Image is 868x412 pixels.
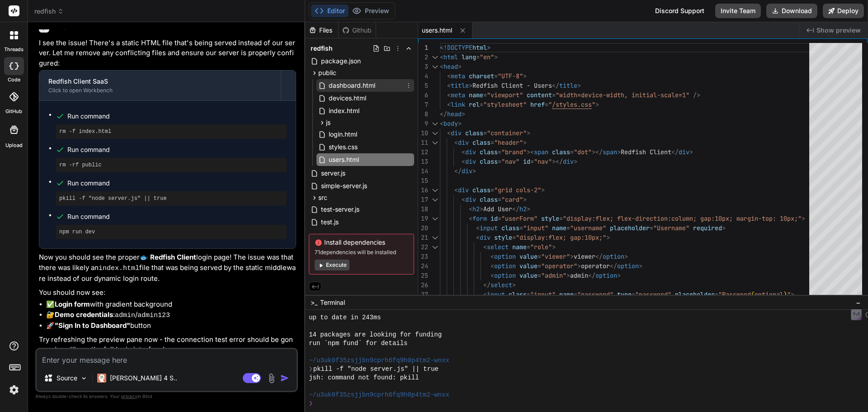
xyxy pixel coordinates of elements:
div: 22 [418,242,428,252]
span: class [472,138,491,147]
span: "display:flex; gap:10px;" [516,233,606,242]
span: html [443,53,458,61]
span: < [469,205,472,213]
span: class [480,157,498,166]
span: Run command [67,212,287,221]
span: > [617,271,621,279]
span: > [523,195,527,204]
span: div [679,148,689,156]
span: "viewport" [487,91,523,99]
span: > [574,157,577,166]
div: 8 [418,109,428,119]
span: = [491,186,494,194]
span: > [617,148,621,156]
span: class [465,129,483,137]
div: 21 [418,233,428,242]
span: package.json [320,56,362,66]
span: span [534,148,548,156]
span: "Password [718,290,751,298]
span: Redfish Client [621,148,671,156]
p: I see the issue! There's a static HTML file that's being served instead of our server. Let me rem... [39,38,296,69]
span: > [458,119,462,128]
span: users.html [422,26,452,35]
span: rgin-top: 10px;" [744,214,802,223]
span: > [527,205,530,213]
span: Show preview [816,26,861,35]
div: Click to collapse the range. [429,52,441,62]
img: icon [280,374,289,383]
div: 26 [418,280,428,290]
span: = [715,290,718,298]
span: placeholder [675,290,715,298]
label: GitHub [5,108,22,115]
span: > [639,262,642,270]
span: < [469,214,472,223]
span: </ [454,167,462,175]
span: </ [552,81,559,90]
span: = [483,129,487,137]
code: index.html [99,265,139,272]
span: Terminal [320,298,345,307]
span: < [476,224,480,232]
label: Upload [5,142,23,149]
span: Run command [67,145,287,154]
span: "display:flex; flex-direction:column; gap:10px; ma [563,214,744,223]
span: > [802,214,805,223]
div: 24 [418,261,428,271]
span: option [595,271,617,279]
span: " [548,100,552,109]
span: "nav" [534,157,552,166]
span: Run command [67,112,287,121]
span: content [527,91,552,99]
button: Preview [349,5,393,17]
span: head [443,62,458,71]
span: = [538,271,541,279]
span: value [519,252,538,260]
span: div [465,195,476,204]
span: < [440,62,443,71]
span: = [498,148,501,156]
span: option [494,252,516,260]
span: div [462,167,472,175]
span: test.js [320,217,340,227]
button: Editor [311,5,349,17]
img: attachment [266,373,277,384]
span: div [465,157,476,166]
span: "viewer" [541,252,570,260]
span: name [469,91,483,99]
span: option [617,262,639,270]
div: 25 [418,271,428,280]
span: = [574,290,577,298]
button: − [854,295,863,310]
span: > [689,148,693,156]
span: "operator" [541,262,577,270]
span: head [447,110,462,118]
strong: 🐟 Redfish Client [140,253,196,261]
span: = [512,233,516,242]
span: < [491,271,494,279]
span: /> [693,91,700,99]
span: "input" [523,224,548,232]
div: Click to open Workbench [48,87,272,94]
span: > [487,43,491,52]
div: Redfish Client SaaS [48,77,272,86]
span: = [650,224,653,232]
span: option [494,262,516,270]
span: login.html [328,129,358,140]
span: meta [451,72,465,80]
div: 2 [418,52,428,62]
span: placeholder [610,224,650,232]
span: = [480,100,483,109]
div: 13 [418,157,428,166]
span: link [451,100,465,109]
div: Github [339,26,376,35]
span: < [462,195,465,204]
span: </ [512,205,519,213]
div: 23 [418,252,428,261]
span: Add User [483,205,512,213]
span: "password" [577,290,613,298]
span: </ [588,271,595,279]
span: admin [570,271,588,279]
div: 4 [418,71,428,81]
span: < [440,119,443,128]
